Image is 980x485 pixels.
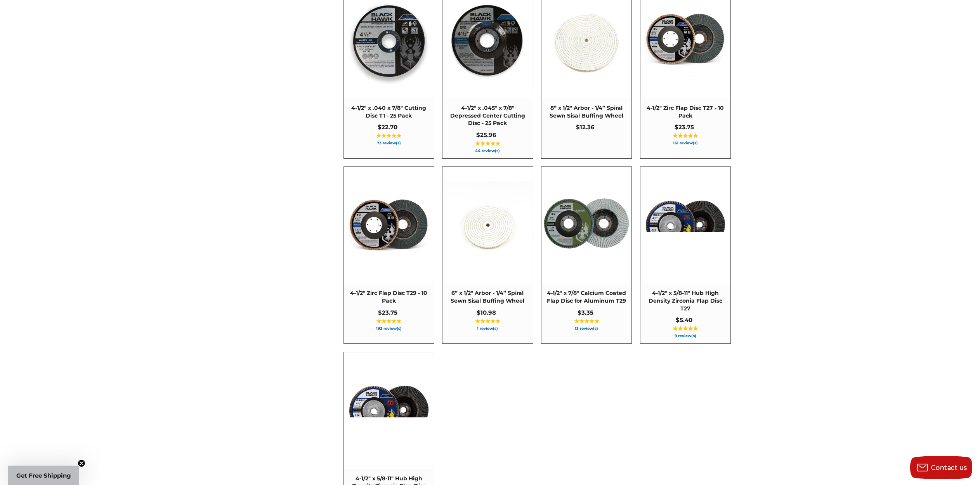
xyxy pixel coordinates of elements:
img: Zirconia flap disc with screw hub [344,366,434,455]
span: $22.70 [378,123,397,131]
a: 4-1/2" Zirc Flap Disc T29 - 10 Pack [344,167,434,343]
span: $10.98 [477,309,496,316]
span: $5.40 [676,316,692,324]
span: Contact us [931,464,967,471]
span: ★★★★★ [673,133,698,139]
a: 6” x 1/2" Arbor - 1/4” Spiral Sewn Sisal Buffing Wheel [442,167,532,343]
span: 6” x 1/2" Arbor - 1/4” Spiral Sewn Sisal Buffing Wheel [446,289,529,305]
span: 4-1/2" x .045" x 7/8" Depressed Center Cutting Disc - 25 Pack [446,104,529,127]
span: $23.75 [675,123,694,131]
img: BHA 4-1/2 Inch Flap Disc for Aluminum [542,181,631,270]
span: 193 review(s) [348,327,430,331]
span: ★★★★★ [673,326,698,332]
span: ★★★★★ [376,133,401,139]
span: 13 review(s) [545,327,628,331]
span: 4-1/2" Zirc Flap Disc T29 - 10 Pack [348,289,430,305]
img: 6” x 1/2" Arbor - 1/4” Spiral Sewn Sisal Buffing Wheel [443,181,532,270]
span: ★★★★★ [475,140,500,147]
span: 9 review(s) [644,334,727,338]
span: Get Free Shipping [16,472,71,479]
span: 4-1/2" Zirc Flap Disc T27 - 10 Pack [644,104,727,120]
button: Contact us [910,456,972,479]
div: Get Free ShippingClose teaser [8,466,79,485]
span: $23.75 [378,309,397,316]
a: 4-1/2" x 7/8" Calcium Coated Flap Disc for Aluminum T29 [541,167,631,343]
span: $3.35 [578,309,593,316]
button: Close teaser [78,459,85,467]
span: 73 review(s) [348,141,430,145]
span: ★★★★★ [574,318,599,324]
span: 8” x 1/2" Arbor - 1/4” Spiral Sewn Sisal Buffing Wheel [545,104,628,120]
span: 4-1/2" x .040 x 7/8" Cutting Disc T1 - 25 Pack [348,104,430,120]
span: ★★★★★ [376,318,401,324]
span: $25.96 [476,131,496,139]
a: 4-1/2" x 5/8-11" Hub High Density Zirconia Flap Disc T27 [640,167,730,343]
span: 4-1/2" x 7/8" Calcium Coated Flap Disc for Aluminum T29 [545,289,628,305]
span: 44 review(s) [446,149,529,153]
span: 161 review(s) [644,141,727,145]
img: 4.5" Black Hawk Zirconia Flap Disc 10 Pack [344,181,434,270]
span: ★★★★★ [475,318,500,324]
span: $12.36 [576,123,595,131]
span: 1 review(s) [446,327,529,331]
img: high density flap disc with screw hub [641,181,730,270]
span: 4-1/2" x 5/8-11" Hub High Density Zirconia Flap Disc T27 [644,289,727,312]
